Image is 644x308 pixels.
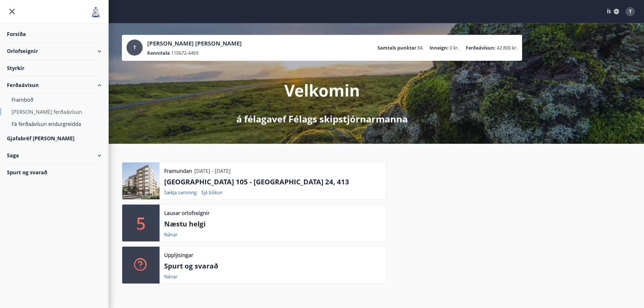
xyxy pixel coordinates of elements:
p: Ferðaávísun : [466,45,496,51]
div: Styrkir [7,60,101,77]
a: Nánar [164,231,178,238]
p: 5 [136,212,145,234]
p: Næstu helgi [164,219,382,229]
div: Ferðaávísun [7,77,101,94]
p: Samtals punktar [377,45,416,51]
p: Framundan [164,167,192,175]
p: [PERSON_NAME] [PERSON_NAME] [147,39,242,48]
span: T [133,44,136,51]
div: Spurt og svarað [7,164,101,181]
p: [GEOGRAPHIC_DATA] 105 - [GEOGRAPHIC_DATA] 24, 413 [164,177,382,187]
div: Saga [7,147,101,164]
div: Orlofseignir [7,43,101,60]
p: Kennitala [147,50,170,56]
div: Gjafabréf [PERSON_NAME] [7,130,101,147]
p: [DATE] - [DATE] [194,167,231,175]
div: Forsíða [7,26,101,43]
button: menu [7,6,17,17]
p: Inneign : [430,45,448,51]
p: Upplýsingar [164,251,193,259]
span: 84 [417,45,423,51]
p: á félagavef Félags skipstjórnarmanna [236,113,408,125]
p: Velkomin [284,79,360,101]
span: T [629,8,632,15]
p: Lausar orlofseignir [164,209,210,217]
div: [PERSON_NAME] ferðaávísun [11,106,97,118]
img: union_logo [90,6,101,18]
a: Sjá bókun [201,189,223,196]
p: Spurt og svarað [164,261,382,271]
button: T [623,5,637,18]
div: Fá ferðaávísun endurgreidda [11,118,97,130]
span: 42.800 kr. [497,45,517,51]
span: 0 kr. [450,45,459,51]
div: Framboð [11,94,97,106]
button: ÍS [604,6,622,17]
a: Sækja samning [164,189,197,196]
span: 110672-4469 [171,50,198,56]
a: Nánar [164,273,178,280]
